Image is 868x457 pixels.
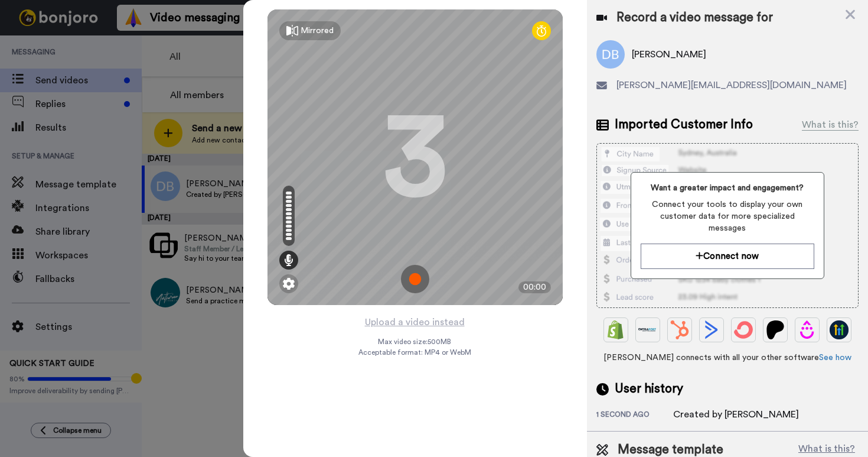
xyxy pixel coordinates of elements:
[615,116,753,134] span: Imported Customer Info
[830,320,849,339] img: GoHighLevel
[702,320,721,339] img: ActiveCampaign
[615,380,683,398] span: User history
[606,320,625,339] img: Shopify
[802,118,859,132] div: What is this?
[27,35,45,54] img: Profile image for Grant
[734,320,753,339] img: ConvertKit
[51,34,203,255] span: Thanks for being with us for 4 months - it's flown by! How can we make the next 4 months even bet...
[673,407,799,422] div: Created by [PERSON_NAME]
[616,78,847,92] span: [PERSON_NAME][EMAIL_ADDRESS][DOMAIN_NAME]
[358,348,471,357] span: Acceptable format: MP4 or WebM
[596,410,673,422] div: 1 second ago
[596,352,859,364] span: [PERSON_NAME] connects with all your other software
[641,199,814,234] span: Connect your tools to display your own customer data for more specialized messages
[798,320,817,339] img: Drip
[641,182,814,194] span: Want a greater impact and engagement?
[638,320,657,339] img: Ontraport
[401,265,429,293] img: ic_record_start.svg
[383,113,448,202] div: 3
[361,315,468,330] button: Upload a video instead
[51,46,204,56] p: Message from Grant, sent 3w ago
[378,337,452,346] span: Max video size: 500 MB
[819,354,851,362] a: See how
[18,25,218,64] div: message notification from Grant, 3w ago. Thanks for being with us for 4 months - it's flown by! H...
[641,244,814,269] button: Connect now
[283,278,295,290] img: ic_gear.svg
[766,320,785,339] img: Patreon
[518,281,551,293] div: 00:00
[670,320,689,339] img: Hubspot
